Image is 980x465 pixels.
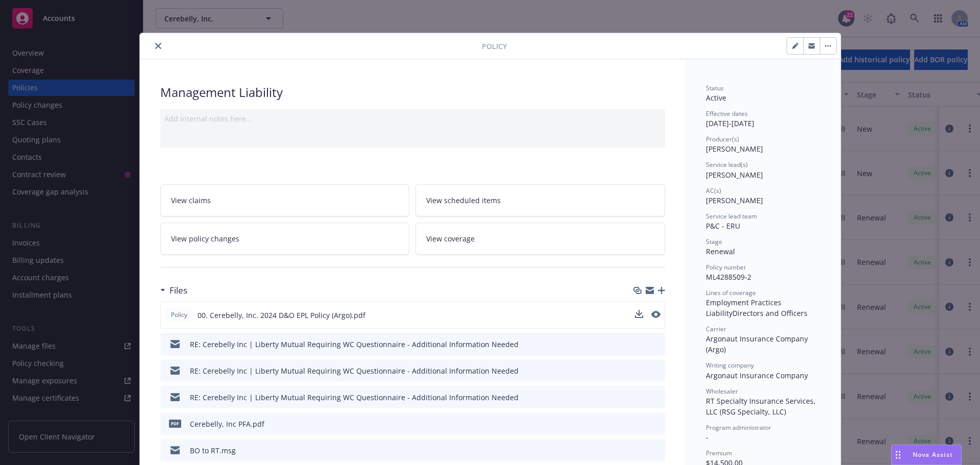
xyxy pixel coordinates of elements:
[426,195,501,206] span: View scheduled items
[482,41,507,52] span: Policy
[164,113,661,124] div: Add internal notes here...
[635,365,644,376] button: download file
[415,223,665,255] a: View coverage
[706,432,708,442] span: -
[706,247,735,256] span: Renewal
[891,445,962,465] button: Nova Assist
[152,40,164,52] button: close
[706,449,732,457] span: Premium
[169,310,189,320] span: Policy
[706,371,808,380] span: Argonaut Insurance Company
[706,325,726,333] span: Carrier
[652,445,661,456] button: preview file
[706,93,726,103] span: Active
[706,288,756,297] span: Lines of coverage
[190,365,519,376] div: RE: Cerebelly Inc | Liberty Mutual Requiring WC Questionnaire - Additional Information Needed
[190,392,519,403] div: RE: Cerebelly Inc | Liberty Mutual Requiring WC Questionnaire - Additional Information Needed
[169,284,187,297] h3: Files
[706,263,746,272] span: Policy number
[706,84,724,92] span: Status
[635,310,643,321] button: download file
[706,170,763,180] span: [PERSON_NAME]
[706,423,771,432] span: Program administrator
[706,334,810,354] span: Argonaut Insurance Company (Argo)
[190,419,264,429] div: Cerebelly, Inc PFA.pdf
[706,160,748,169] span: Service lead(s)
[652,365,661,376] button: preview file
[706,144,763,154] span: [PERSON_NAME]
[706,186,721,195] span: AC(s)
[171,195,211,206] span: View claims
[635,445,644,456] button: download file
[892,445,904,464] div: Drag to move
[652,339,661,350] button: preview file
[706,221,740,231] span: P&C - ERU
[160,184,410,216] a: View claims
[651,311,660,318] button: preview file
[169,420,181,427] span: pdf
[706,212,757,221] span: Service lead team
[706,396,818,417] span: RT Specialty Insurance Services, LLC (RSG Specialty, LLC)
[706,135,739,143] span: Producer(s)
[706,109,748,118] span: Effective dates
[635,310,643,318] button: download file
[190,339,519,350] div: RE: Cerebelly Inc | Liberty Mutual Requiring WC Questionnaire - Additional Information Needed
[732,308,807,318] span: Directors and Officers
[635,419,644,429] button: download file
[426,233,475,244] span: View coverage
[190,445,236,456] div: BO to RT.msg
[160,223,410,255] a: View policy changes
[635,392,644,403] button: download file
[415,184,665,216] a: View scheduled items
[652,392,661,403] button: preview file
[706,298,783,318] span: Employment Practices Liability
[706,237,722,246] span: Stage
[198,310,365,321] span: 00. Cerebelly, Inc. 2024 D&O EPL Policy (Argo).pdf
[635,339,644,350] button: download file
[651,310,660,321] button: preview file
[652,419,661,429] button: preview file
[706,361,754,370] span: Writing company
[706,109,820,129] div: [DATE] - [DATE]
[706,387,738,396] span: Wholesaler
[160,84,665,101] div: Management Liability
[706,195,763,205] span: [PERSON_NAME]
[171,233,239,244] span: View policy changes
[913,450,953,459] span: Nova Assist
[706,272,751,282] span: ML4288509-2
[160,284,187,297] div: Files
